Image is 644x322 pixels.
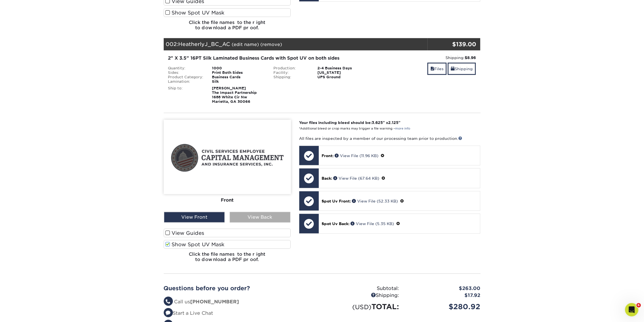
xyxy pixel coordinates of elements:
p: All files are inspected by a member of our processing team prior to production. [299,136,480,141]
div: Production: [269,66,313,70]
div: 2-4 Business Days [313,66,375,70]
div: $280.92 [403,301,485,312]
div: $263.00 [403,285,485,292]
a: (remove) [261,42,282,47]
div: Shipping: [269,75,313,79]
span: shipping [451,67,455,71]
strong: [PERSON_NAME] The Impact Partnership 1688 White Cir Nw Marietta, GA 30066 [212,86,257,104]
label: Show Spot UV Mask [164,8,291,17]
a: View File (67.64 KB) [333,176,379,180]
a: Start a Live Chat [164,310,213,316]
span: 2.125 [388,120,398,125]
span: HeatherlyJ_BC_AC [178,41,230,47]
strong: [PHONE_NUMBER] [190,299,239,304]
span: Back: [322,176,332,180]
span: Spot Uv Back: [322,221,349,226]
label: Show Spot UV Mask [164,240,291,249]
div: Shipping: [379,55,476,60]
div: Front [164,194,291,206]
div: $17.92 [403,292,485,299]
div: 1000 [208,66,269,70]
div: Silk [208,79,269,84]
label: View Guides [164,229,291,237]
a: View File (11.96 KB) [335,153,378,158]
div: Lamination: [164,79,208,84]
h6: Click the file names to the right to download a PDF proof. [164,20,291,35]
a: View File (5.35 KB) [351,221,394,226]
div: Product Category: [164,75,208,79]
a: Files [427,63,447,75]
span: Front: [322,153,334,158]
a: (edit name) [232,42,259,47]
div: View Back [230,212,290,223]
small: *Additional bleed or crop marks may trigger a file warning – [299,127,410,130]
iframe: Intercom live chat [625,303,638,316]
div: Subtotal: [322,285,403,292]
div: [US_STATE] [313,70,375,75]
span: files [430,67,434,71]
span: Spot Uv Front: [322,199,351,203]
li: Call us [164,298,318,306]
strong: $8.96 [465,55,476,60]
div: Facility: [269,70,313,75]
div: Business Cards [208,75,269,79]
div: UPS Ground [313,75,375,79]
div: 2" X 3.5" 16PT Silk Laminated Business Cards with Spot UV on both sides [168,55,371,62]
div: Sides: [164,70,208,75]
div: View Front [164,212,225,223]
div: TOTAL: [322,301,403,312]
div: Ship to: [164,86,208,104]
a: more info [395,127,410,130]
div: Quantity: [164,66,208,70]
h2: Questions before you order? [164,285,318,292]
strong: Your files including bleed should be: " x " [299,120,400,125]
h6: Click the file names to the right to download a PDF proof. [164,252,291,267]
span: 6 [636,303,641,308]
a: View File (52.33 KB) [352,199,398,203]
div: $139.00 [428,40,476,48]
div: 002: [164,38,428,50]
div: Print Both Sides [208,70,269,75]
small: (USD) [352,303,372,311]
div: Shipping: [322,292,403,299]
span: 3.625 [372,120,383,125]
a: Shipping [448,63,476,75]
